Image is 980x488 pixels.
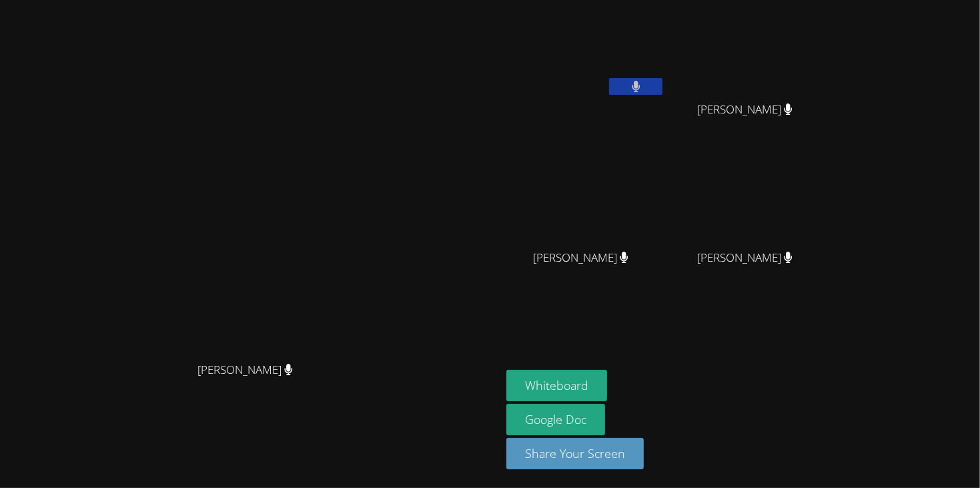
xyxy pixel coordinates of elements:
[506,370,607,401] button: Whiteboard
[506,438,644,469] button: Share Your Screen
[533,248,628,268] span: [PERSON_NAME]
[506,404,605,435] a: Google Doc
[697,100,793,119] span: [PERSON_NAME]
[697,248,793,268] span: [PERSON_NAME]
[197,360,293,380] span: [PERSON_NAME]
